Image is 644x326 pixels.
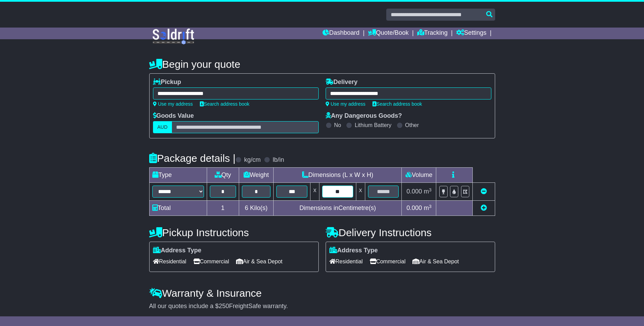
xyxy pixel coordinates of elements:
span: 0.000 [407,188,422,195]
span: Residential [153,256,186,267]
td: Dimensions (L x W x H) [274,168,402,183]
label: Pickup [153,78,181,86]
div: All our quotes include a $ FreightSafe warranty. [149,303,495,310]
td: x [310,183,319,201]
span: 250 [219,303,229,309]
span: 6 [245,204,248,211]
td: 1 [207,201,239,216]
label: Lithium Battery [355,122,391,128]
a: Remove this item [481,188,487,195]
td: x [356,183,365,201]
sup: 3 [429,204,432,209]
a: Use my address [326,101,366,107]
label: Goods Value [153,112,194,120]
a: Tracking [417,28,448,39]
td: Type [149,168,207,183]
h4: Pickup Instructions [149,227,319,238]
span: 0.000 [407,204,422,211]
td: Qty [207,168,239,183]
label: Address Type [153,247,202,254]
h4: Warranty & Insurance [149,287,495,299]
td: Weight [239,168,274,183]
span: Commercial [370,256,406,267]
a: Search address book [200,101,249,107]
td: Kilo(s) [239,201,274,216]
a: Add new item [481,204,487,211]
span: Residential [329,256,363,267]
a: Quote/Book [368,28,409,39]
span: Air & Sea Depot [412,256,459,267]
td: Total [149,201,207,216]
h4: Delivery Instructions [326,227,495,238]
label: Delivery [326,78,358,86]
a: Dashboard [323,28,359,39]
td: Dimensions in Centimetre(s) [274,201,402,216]
label: lb/in [273,156,284,164]
h4: Begin your quote [149,59,495,70]
span: Commercial [193,256,229,267]
sup: 3 [429,187,432,192]
span: m [424,204,432,211]
a: Use my address [153,101,193,107]
label: AUD [153,121,172,133]
h4: Package details | [149,153,236,164]
label: kg/cm [244,156,260,164]
label: No [334,122,341,128]
label: Any Dangerous Goods? [326,112,402,120]
span: Air & Sea Depot [236,256,283,267]
label: Address Type [329,247,378,254]
a: Search address book [372,101,422,107]
label: Other [405,122,419,128]
span: m [424,188,432,195]
td: Volume [402,168,436,183]
a: Settings [456,28,487,39]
